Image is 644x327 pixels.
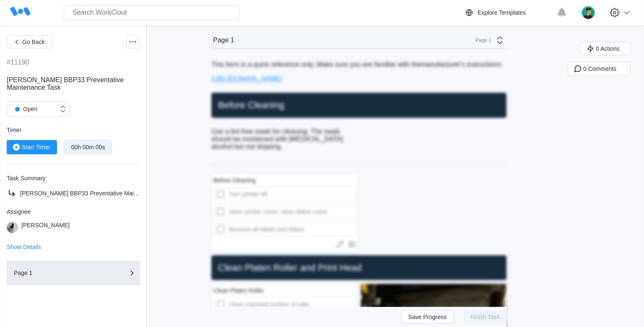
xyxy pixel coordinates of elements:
[213,177,255,184] div: Before Cleaning
[22,144,50,150] span: Start Timer
[478,9,526,16] div: Explore Templates
[22,39,45,45] span: Go Back
[470,314,500,320] span: Finish Task
[213,187,356,201] label: Turn printer off
[7,140,57,154] button: Start Timer
[583,66,616,72] span: 0 Comments
[211,128,358,151] p: Use a lint-free swab for cleaning. The swab should be moistened with [MEDICAL_DATA] alcohol but n...
[213,297,355,311] label: Clean exposed surface of roller
[464,310,506,324] button: Finish Task
[215,262,503,274] h2: Clean Platen Roller and Print Head
[211,61,506,68] p: This form is a quick reference only. Make sure you are familiar with the anufacturer's instructions:
[213,287,264,294] div: Clean Platen Roller
[14,270,98,276] div: Page 1
[580,42,631,55] button: 0 Actions
[21,222,70,233] div: [PERSON_NAME]
[421,61,426,68] a: m
[7,127,140,133] div: Timer
[568,62,631,75] button: 0 Comments
[464,8,553,18] a: Explore Templates
[7,76,124,91] span: [PERSON_NAME] BBP33 Preventative Maintenance Task
[7,244,41,250] button: Show Details
[401,310,454,324] button: Save Progress
[213,36,234,44] div: Page 1
[7,175,140,182] div: Task Summary
[213,222,356,236] label: Remove all labels and ribbon
[64,5,240,20] input: Search WorkClout
[7,261,140,285] button: Page 1
[215,99,503,111] h2: Before Cleaning
[71,144,105,151] div: 00h 00m 00s
[7,35,52,49] button: Go Back
[581,5,595,20] img: user.png
[408,314,447,320] span: Save Progress
[7,222,18,233] img: stormageddon_tree.jpg
[7,59,29,66] div: #11190
[213,205,356,219] label: Open printer cover; raise ribbon cover
[7,208,140,215] div: Assignee
[211,75,282,82] a: [URL][DOMAIN_NAME]
[7,188,140,198] a: [PERSON_NAME] BBP33 Preventative Maintenance Task
[470,37,491,43] div: Page 1
[20,190,171,197] span: [PERSON_NAME] BBP33 Preventative Maintenance Task
[596,46,620,52] span: 0 Actions
[11,103,37,115] div: Open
